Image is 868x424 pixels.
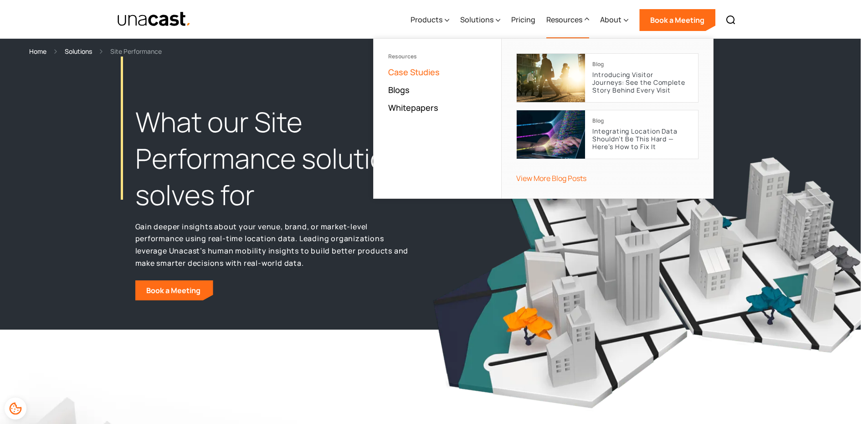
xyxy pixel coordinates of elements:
[388,84,410,95] a: Blogs
[135,104,409,213] h1: What our Site Performance solution solves for
[600,1,628,39] div: About
[592,118,604,124] div: Blog
[517,54,585,102] img: cover
[135,280,213,300] a: Book a Meeting
[516,173,586,183] a: View More Blog Posts
[516,110,699,159] a: BlogIntegrating Location Data Shouldn’t Be This Hard — Here’s How to Fix It
[388,67,440,78] a: Case Studies
[592,61,604,67] div: Blog
[546,1,589,39] div: Resources
[29,46,46,57] a: Home
[725,15,736,26] img: Search icon
[639,9,715,31] a: Book a Meeting
[411,14,442,25] div: Products
[411,1,449,39] div: Products
[516,53,699,103] a: BlogIntroducing Visitor Journeys: See the Complete Story Behind Every Visit
[388,53,487,60] div: Resources
[546,14,582,25] div: Resources
[117,11,191,27] a: home
[135,221,409,269] p: Gain deeper insights about your venue, brand, or market-level performance using real-time locatio...
[5,398,26,419] div: Cookie Preferences
[511,1,535,39] a: Pricing
[373,38,714,199] nav: Resources
[388,102,438,113] a: Whitepapers
[592,128,691,150] p: Integrating Location Data Shouldn’t Be This Hard — Here’s How to Fix It
[600,14,621,25] div: About
[65,46,92,57] a: Solutions
[592,71,691,94] p: Introducing Visitor Journeys: See the Complete Story Behind Every Visit
[117,11,191,27] img: Unacast text logo
[460,1,500,39] div: Solutions
[110,46,162,57] div: Site Performance
[460,14,493,25] div: Solutions
[517,110,585,159] img: cover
